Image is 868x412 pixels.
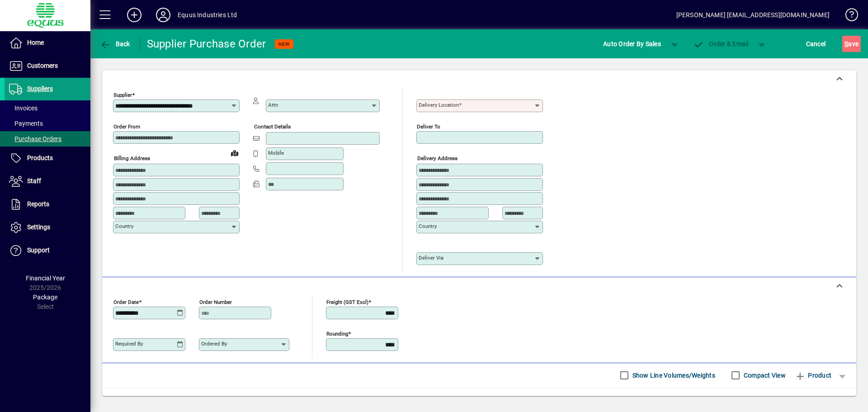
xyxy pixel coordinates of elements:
span: Purchase Orders [9,135,61,142]
div: Equus Industries Ltd [178,8,237,22]
span: Home [27,39,44,46]
button: Product [790,367,836,384]
span: Cancel [806,37,826,51]
app-page-header-button: Back [90,36,140,52]
div: [PERSON_NAME] [EMAIL_ADDRESS][DOMAIN_NAME] [676,8,830,22]
span: S [844,40,848,47]
a: Products [5,147,90,170]
a: Purchase Orders [5,131,90,147]
mat-label: Country [419,223,437,229]
a: Invoices [5,100,90,116]
mat-label: Deliver via [419,255,443,261]
span: Auto Order By Sales [603,37,661,51]
mat-label: Required by [115,341,143,347]
span: Payments [9,120,43,127]
span: Reports [27,200,49,208]
mat-label: Mobile [268,150,284,156]
button: Save [842,36,861,52]
span: Staff [27,177,41,185]
mat-label: Ordered by [201,341,227,347]
a: Knowledge Base [839,2,857,31]
mat-label: Delivery Location [419,102,459,108]
span: Settings [27,223,50,231]
span: Suppliers [27,85,53,92]
mat-label: Country [115,223,133,229]
mat-label: Rounding [326,330,348,336]
span: Invoices [9,104,38,112]
mat-label: Order number [199,298,232,305]
button: Profile [149,7,178,23]
mat-label: Freight (GST excl) [326,298,368,305]
div: Supplier Purchase Order [147,37,266,51]
span: Customers [27,62,58,69]
a: View on map [227,146,242,160]
span: Support [27,246,50,254]
label: Show Line Volumes/Weights [631,371,715,380]
mat-label: Supplier [113,92,132,98]
button: Order & Email [689,36,753,52]
mat-label: Order date [113,298,139,305]
mat-label: Attn [268,102,278,108]
label: Compact View [742,371,786,380]
a: Settings [5,216,90,239]
a: Reports [5,193,90,216]
span: Package [33,294,57,301]
button: Cancel [804,36,828,52]
mat-label: Deliver To [417,123,440,130]
span: Order & Email [693,40,749,47]
a: Staff [5,170,90,193]
mat-label: Order from [113,123,140,130]
span: NEW [278,41,290,47]
span: Product [795,368,831,383]
a: Support [5,239,90,262]
button: Back [98,36,132,52]
span: Back [100,40,130,47]
a: Payments [5,116,90,131]
span: Financial Year [26,275,65,282]
button: Add [120,7,149,23]
button: Auto Order By Sales [599,36,665,52]
span: ave [844,37,859,51]
a: Customers [5,55,90,77]
a: Home [5,32,90,54]
span: Products [27,154,53,161]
